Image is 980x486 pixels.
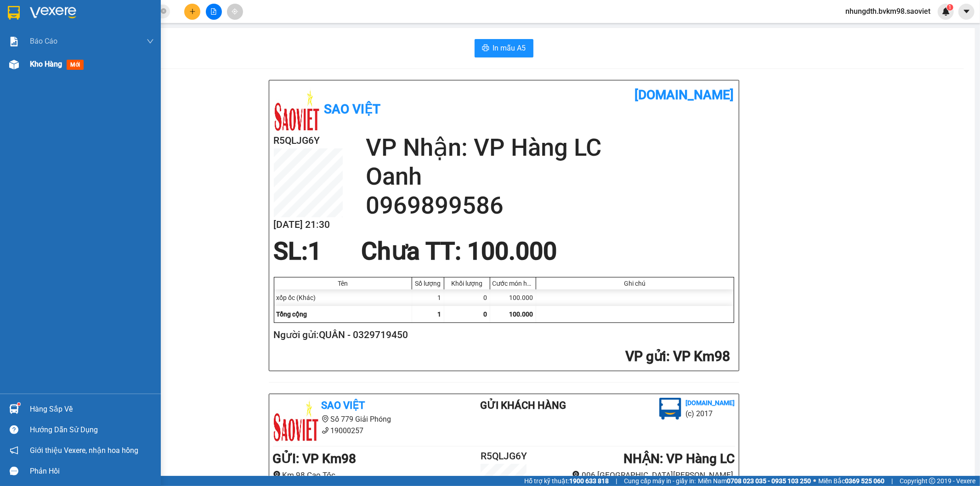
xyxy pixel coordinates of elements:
b: [DOMAIN_NAME] [686,399,735,407]
span: caret-down [963,7,971,16]
span: 1 [438,311,442,318]
span: Kho hàng [30,60,62,68]
img: icon-new-feature [942,7,950,16]
img: logo.jpg [659,398,681,420]
h2: VP Nhận: VP Hàng LC [366,133,734,162]
span: 100.000 [510,311,533,318]
span: environment [572,471,580,479]
li: 19000257 [273,425,444,436]
span: Báo cáo [30,35,57,47]
span: Tổng cộng [277,311,307,318]
span: Miền Nam [698,476,811,486]
button: caret-down [958,4,974,20]
div: Hàng sắp về [30,402,154,416]
span: file-add [210,8,217,15]
div: Phản hồi [30,464,154,478]
b: [DOMAIN_NAME] [123,7,222,23]
span: SL: [274,237,308,266]
h2: : VP Km98 [274,347,731,366]
img: warehouse-icon [9,60,19,69]
span: ⚪️ [813,479,816,483]
b: GỬI : VP Km98 [273,451,357,466]
span: notification [10,446,18,455]
strong: 0369 525 060 [845,477,884,485]
span: environment [273,471,281,479]
button: aim [227,4,243,20]
span: Hỗ trợ kỹ thuật: [524,476,609,486]
span: aim [232,8,238,15]
span: VP gửi [626,348,667,364]
h2: R5QLJG6Y [465,449,543,464]
img: warehouse-icon [9,404,19,414]
div: Hướng dẫn sử dụng [30,423,154,437]
span: printer [482,44,489,53]
b: [DOMAIN_NAME] [635,87,734,102]
span: Miền Bắc [818,476,884,486]
button: plus [184,4,200,20]
b: Sao Việt [56,22,112,37]
span: phone [322,427,329,434]
div: Số lượng [414,280,442,287]
span: down [147,38,154,45]
sup: 1 [947,4,953,11]
li: Số 779 Giải Phóng [273,413,444,425]
h2: R5QLJG6Y [5,53,74,68]
li: (c) 2017 [686,408,735,419]
b: Gửi khách hàng [480,400,566,411]
img: solution-icon [9,37,19,46]
h2: VP Nhận: VP Hàng LC [48,53,222,111]
b: NHẬN : VP Hàng LC [623,451,735,466]
span: Cung cấp máy in - giấy in: [624,476,696,486]
span: | [891,476,893,486]
span: environment [322,415,329,423]
b: Sao Việt [322,400,365,411]
span: question-circle [10,425,18,434]
img: logo.jpg [273,398,319,444]
div: Ghi chú [538,280,731,287]
div: Chưa TT : 100.000 [356,237,562,265]
span: close-circle [161,7,166,16]
div: xốp ốc (Khác) [274,289,412,306]
img: logo-vxr [8,6,20,20]
strong: 0708 023 035 - 0935 103 250 [727,477,811,485]
span: | [616,476,617,486]
li: Km 98 Cao Tốc [273,469,465,481]
span: 0 [484,311,487,318]
span: 1 [948,4,952,11]
h2: Người gửi: QUÂN - 0329719450 [274,328,731,343]
h2: 0969899586 [366,191,734,220]
div: 0 [444,289,490,306]
span: 1 [308,237,322,266]
span: message [10,467,18,475]
div: 100.000 [490,289,536,306]
div: Cước món hàng [493,280,533,287]
span: copyright [929,478,935,484]
h2: Oanh [366,162,734,191]
div: Khối lượng [447,280,487,287]
div: Tên [277,280,409,287]
button: printerIn mẫu A5 [475,39,533,57]
span: nhungdth.bvkm98.saoviet [838,6,938,17]
div: 1 [412,289,444,306]
img: logo.jpg [274,87,320,133]
sup: 1 [17,403,20,406]
span: In mẫu A5 [493,42,526,54]
span: mới [67,60,84,70]
img: logo.jpg [5,7,51,53]
span: Giới thiệu Vexere, nhận hoa hồng [30,445,138,456]
span: plus [189,8,196,15]
strong: 1900 633 818 [569,477,609,485]
button: file-add [206,4,222,20]
b: Sao Việt [324,102,381,117]
span: close-circle [161,8,166,14]
h2: [DATE] 21:30 [274,217,343,232]
h2: R5QLJG6Y [274,133,343,148]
